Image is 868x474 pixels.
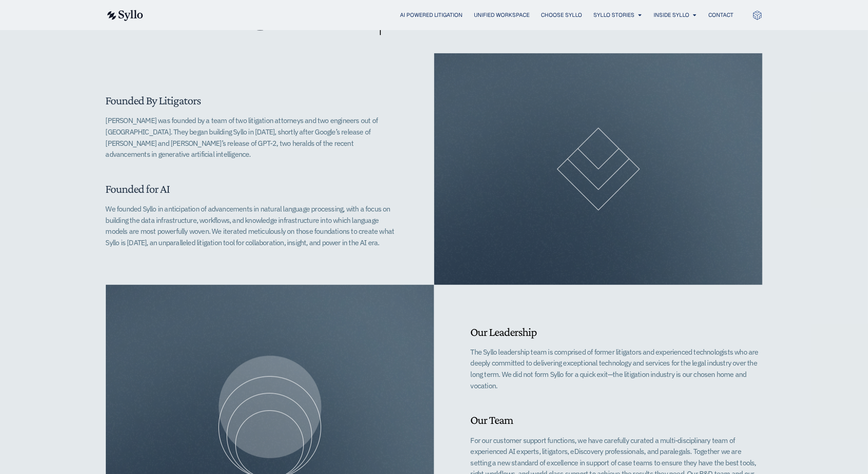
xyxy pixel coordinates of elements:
nav: Menu [161,11,734,20]
span: Founded By Litigators [106,94,201,107]
span: Founded for AI [106,182,170,196]
a: Choose Syllo [541,11,582,19]
p: We founded Syllo in anticipation of advancements in natural language processing, with a focus on ... [106,203,398,248]
img: syllo [106,10,143,21]
a: Syllo Stories [594,11,635,19]
p: The Syllo leadership team is comprised of former litigators and experienced technologists who are... [471,346,763,392]
a: Inside Syllo [654,11,690,19]
a: Unified Workspace [474,11,530,19]
p: [PERSON_NAME] was founded by a team of two litigation attorneys and two engineers out of [GEOGRAP... [106,115,398,160]
div: Menu Toggle [161,11,734,20]
span: Our Team [471,413,514,427]
a: AI Powered Litigation [400,11,463,19]
a: Contact [709,11,734,19]
span: Our Leadership​ [471,325,537,339]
